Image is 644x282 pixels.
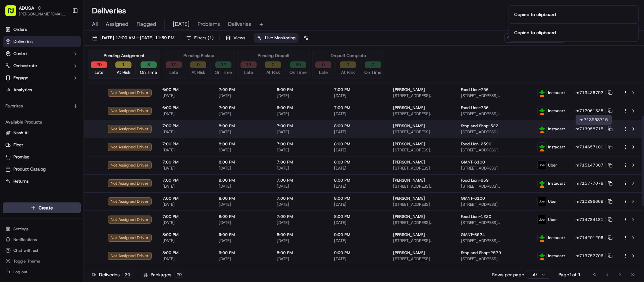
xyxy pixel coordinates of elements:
img: 1736555255976-a54dd68f-1ca7-489b-9aae-adbdc363a1c4 [7,64,19,76]
button: m713958715 [576,126,612,132]
div: Dropoff Complete [331,53,366,59]
span: Log out [13,269,27,275]
span: 7:00 PM [162,214,208,219]
span: [DATE] [173,20,190,28]
span: All [92,20,98,28]
button: Live Monitoring [254,33,299,43]
span: 7:00 PM [162,178,208,183]
span: [PERSON_NAME] [393,214,425,219]
span: 8:00 PM [334,214,382,219]
button: Fleet [3,140,81,150]
span: Instacart [548,181,565,186]
span: [PERSON_NAME] [393,232,425,237]
a: 💻API Documentation [54,95,110,107]
span: [STREET_ADDRESS][PERSON_NAME] [393,111,450,116]
span: [DATE] [277,184,323,189]
span: m710296669 [576,199,603,204]
span: [STREET_ADDRESS][PERSON_NAME] [393,238,450,243]
span: On Time [289,69,307,76]
span: [STREET_ADDRESS][PERSON_NAME] [393,184,450,189]
span: [DATE] [334,166,382,171]
button: Returns [3,176,81,187]
span: [STREET_ADDRESS] [393,202,450,207]
span: Stop and Shop-2579 [461,250,501,255]
span: [STREET_ADDRESS] [393,256,450,262]
span: Toggle Theme [13,258,40,264]
button: 0 [315,61,331,68]
button: 0 [365,61,381,68]
span: Problems [198,20,220,28]
a: Orders [3,24,81,35]
a: Fleet [5,142,78,148]
span: 8:00 PM [334,159,382,165]
span: [PERSON_NAME][EMAIL_ADDRESS][PERSON_NAME][DOMAIN_NAME] [19,11,67,17]
span: [PERSON_NAME] [393,123,425,129]
span: [STREET_ADDRESS] [461,166,527,171]
span: 7:00 PM [277,141,323,147]
span: [STREET_ADDRESS][PERSON_NAME] [393,220,450,225]
span: [DATE] [219,166,266,171]
span: Deliveries [228,20,251,28]
span: GIANT-6100 [461,196,485,201]
span: [DATE] [277,93,323,98]
a: Powered byPylon [47,113,81,119]
button: 10 [166,61,182,68]
span: Late [95,69,103,76]
span: On Time [140,69,157,76]
span: [STREET_ADDRESS] [461,256,527,262]
button: Notifications [3,235,81,244]
div: We're available if you need us! [23,71,85,76]
span: [STREET_ADDRESS][PERSON_NAME][PERSON_NAME] [393,147,450,153]
span: [DATE] [219,147,266,153]
button: m715777078 [576,181,612,186]
img: profile_instacart_ahold_partner.png [538,143,546,151]
span: [DATE] 12:00 AM - [DATE] 11:59 PM [100,35,174,41]
a: Promise [5,154,78,160]
span: [DATE] [162,202,208,207]
span: Settings [13,226,29,232]
span: [DATE] [334,129,382,135]
span: GIANT-6524 [461,232,485,237]
a: 📗Knowledge Base [4,95,54,107]
button: Create [3,202,81,213]
div: Copied to clipboard [514,11,556,18]
span: [DATE] [334,202,382,207]
span: [DATE] [277,111,323,116]
span: [DATE] [334,111,382,116]
div: 💻 [57,98,62,103]
span: [DATE] [277,166,323,171]
span: [DATE] [219,184,266,189]
span: 7:00 PM [277,123,323,129]
span: 7:00 PM [162,123,208,129]
a: Deliveries [3,36,81,47]
span: m713958715 [576,126,603,132]
input: Got a question? Start typing here... [17,43,121,50]
span: 6:00 PM [277,87,323,92]
span: [DATE] [219,256,266,262]
button: Control [3,48,81,59]
span: 8:00 PM [334,123,382,129]
img: profile_instacart_ahold_partner.png [538,88,546,97]
div: Start new chat [23,64,110,71]
span: [DATE] [334,184,382,189]
span: 6:00 PM [162,105,208,110]
span: Uber [548,162,557,168]
button: m712061828 [576,108,612,113]
span: [DATE] [334,256,382,262]
span: Food Lion-2596 [461,141,491,147]
span: Analytics [13,87,32,93]
span: Flagged [137,20,156,28]
div: Pending Pickup [183,53,214,59]
span: Views [233,35,245,41]
span: [DATE] [219,238,266,243]
img: profile_uber_ahold_partner.png [538,161,546,170]
span: [DATE] [334,147,382,153]
span: [DATE] [162,93,208,98]
span: Assigned [106,20,128,28]
button: Product Catalog [3,164,81,175]
span: 8:00 PM [334,196,382,201]
div: Dropoff Complete0Late0At Risk0On Time [312,50,384,79]
span: 7:00 PM [277,178,323,183]
button: 55 [290,61,306,68]
span: At Risk [341,69,355,76]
